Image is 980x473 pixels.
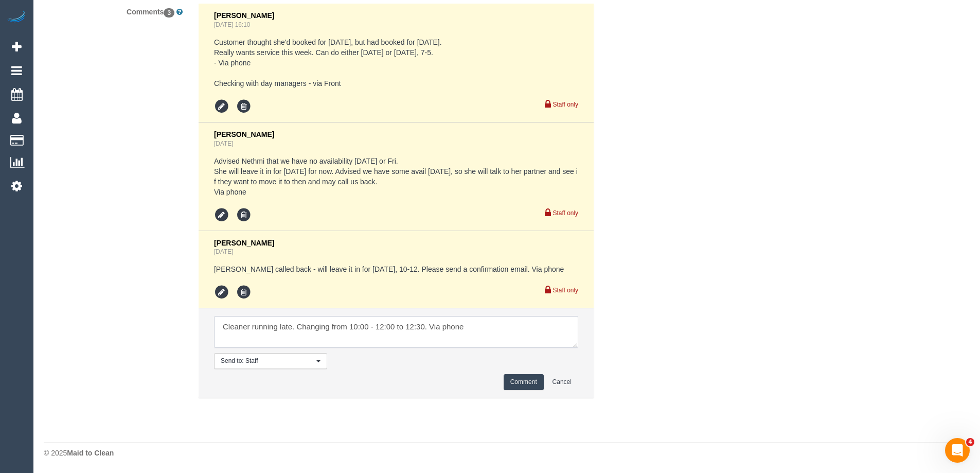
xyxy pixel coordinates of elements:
span: 4 [966,438,974,446]
span: [PERSON_NAME] [214,130,274,138]
button: Cancel [546,374,578,390]
small: Staff only [553,101,578,108]
span: [PERSON_NAME] [214,239,274,247]
button: Send to: Staff [214,353,327,369]
img: Automaid Logo [6,10,27,25]
button: Comment [504,374,544,390]
strong: Maid to Clean [67,449,114,457]
pre: Advised Nethmi that we have no availability [DATE] or Fri. She will leave it in for [DATE] for no... [214,156,578,197]
span: [PERSON_NAME] [214,11,274,20]
small: Staff only [553,287,578,294]
label: Comments [36,3,190,17]
pre: Customer thought she'd booked for [DATE], but had booked for [DATE]. Really wants service this we... [214,37,578,89]
a: [DATE] [214,248,233,255]
span: 3 [164,8,174,17]
pre: [PERSON_NAME] called back - will leave it in for [DATE], 10-12. Please send a confirmation email.... [214,264,578,274]
div: © 2025 [44,448,970,458]
a: [DATE] [214,140,233,147]
span: Send to: Staff [221,357,314,365]
a: [DATE] 16:10 [214,21,251,28]
small: Staff only [553,209,578,217]
iframe: Intercom live chat [945,438,970,463]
